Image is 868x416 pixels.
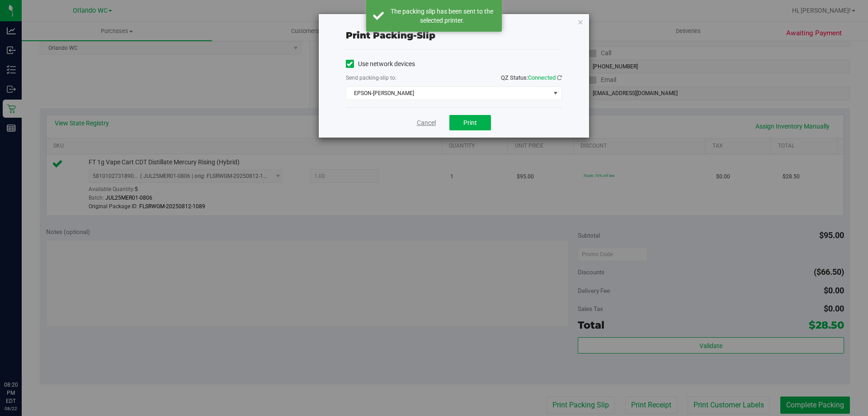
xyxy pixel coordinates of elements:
[346,74,396,82] label: Send packing-slip to:
[528,74,556,81] span: Connected
[550,87,561,100] span: select
[449,115,491,130] button: Print
[346,30,435,41] span: Print packing-slip
[501,74,562,81] span: QZ Status:
[463,119,477,126] span: Print
[389,7,495,25] div: The packing slip has been sent to the selected printer.
[346,87,550,100] span: EPSON-[PERSON_NAME]
[346,59,415,69] label: Use network devices
[417,118,436,128] a: Cancel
